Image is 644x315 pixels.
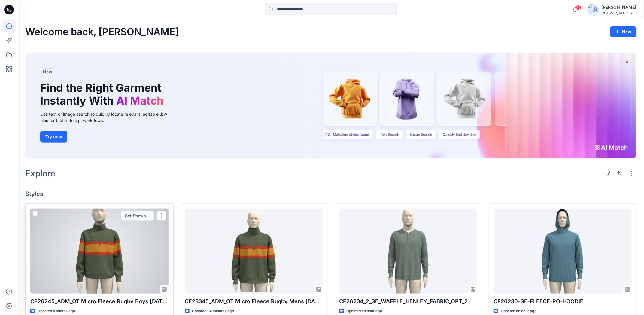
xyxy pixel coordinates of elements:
a: CF26245_ADM_OT Micro Fleece Rugby Boys 06OCT25 REV [30,209,169,294]
span: 79 [575,5,582,10]
a: CF23345_ADM_OT Micro Fleece Rugby Mens 05OCT25 [185,209,323,294]
p: Updated a minute ago [38,308,75,314]
span: AI Match [116,94,163,107]
p: CF26234_2_GE_WAFFLE_HENLEY_FABRIC_OPT_2 [339,297,477,306]
div: [PERSON_NAME] [602,4,636,11]
h1: Find the Right Garment Instantly With [40,81,166,107]
span: New [43,68,52,75]
div: Use text or image search to quickly locate relevant, editable .bw files for faster design workflows. [40,111,175,124]
h4: Styles [25,190,637,197]
div: CLASSIC_ATHLUX [602,11,636,15]
p: Updated 24 minutes ago [192,308,234,314]
a: CF26230-GE-FLEECE-PO-HOODIE [494,209,632,294]
p: CF23345_ADM_OT Micro Fleece Rugby Mens [DATE] [185,297,323,306]
h2: Welcome back, [PERSON_NAME] [25,26,179,38]
a: CF26234_2_GE_WAFFLE_HENLEY_FABRIC_OPT_2 [339,209,477,294]
h2: Explore [25,169,56,178]
button: Try now [40,131,67,143]
button: New [610,26,637,37]
p: Updated an hour ago [346,308,382,314]
p: CF26230-GE-FLEECE-PO-HOODIE [494,297,632,306]
img: avatar [587,4,599,16]
p: CF26245_ADM_OT Micro Fleece Rugby Boys [DATE] REV [30,297,169,306]
p: Updated an hour ago [501,308,536,314]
